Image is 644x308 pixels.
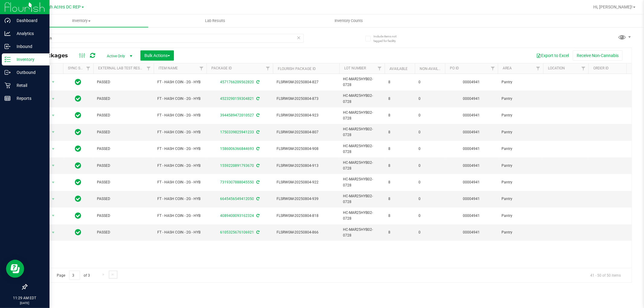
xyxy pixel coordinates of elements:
p: 11:29 AM EDT [3,295,47,301]
span: select [50,145,57,153]
iframe: Resource center [6,260,24,278]
span: 8 [388,196,411,202]
span: PASSED [97,129,150,135]
span: Bulk Actions [144,53,170,58]
span: Pantry [501,96,540,102]
a: 4571766209562820 [220,80,254,84]
a: 00004941 [463,80,480,84]
span: 0 [418,96,441,102]
span: Pantry [501,129,540,135]
span: Pantry [501,213,540,219]
span: FLSRWGM-20250804-818 [277,213,336,219]
span: Sync from Compliance System [255,164,259,168]
a: Lot Number [344,66,366,70]
span: HC-MAR25HYB02-0728 [343,176,381,188]
span: FLSRWGM-20250804-913 [277,163,336,169]
span: Lehigh Acres DC REP [40,5,81,10]
a: Sync Status [68,66,91,70]
span: 8 [388,146,411,152]
span: PASSED [97,196,150,202]
span: 0 [418,113,441,118]
span: select [50,111,57,120]
a: Filter [375,63,385,74]
span: Sync from Compliance System [255,197,259,201]
span: FLSRWGM-20250804-908 [277,146,336,152]
span: In Sync [75,211,82,220]
span: In Sync [75,178,82,186]
span: FT - HASH COIN - 2G - HYB [157,230,203,235]
a: 00004941 [463,180,480,184]
span: Pantry [501,230,540,235]
span: FT - HASH COIN - 2G - HYB [157,163,203,169]
span: Pantry [501,113,540,118]
a: 00004941 [463,164,480,168]
span: 8 [388,179,411,185]
input: Search Package ID, Item Name, SKU, Lot or Part Number... [27,34,304,43]
span: 8 [388,230,411,235]
span: PASSED [97,113,150,118]
span: FLSRWGM-20250804-922 [277,179,336,185]
span: select [50,78,57,86]
a: Package ID [211,66,232,70]
span: FT - HASH COIN - 2G - HYB [157,79,203,85]
span: Sync from Compliance System [255,230,259,234]
span: Sync from Compliance System [255,180,259,184]
span: 8 [388,213,411,219]
a: 00004941 [463,97,480,101]
span: Inventory Counts [327,18,371,24]
span: select [50,178,57,187]
a: 00004941 [463,130,480,134]
a: 6645456549412050 [220,197,254,201]
p: Analytics [11,30,47,37]
inline-svg: Inventory [5,56,11,62]
span: Sync from Compliance System [255,113,259,117]
span: In Sync [75,161,82,170]
a: 3944589472010527 [220,113,254,117]
span: 0 [418,196,441,202]
span: Pantry [501,79,540,85]
a: Filter [578,63,588,74]
span: HC-MAR25HYB02-0728 [343,110,381,121]
span: In Sync [75,195,82,203]
inline-svg: Outbound [5,69,11,75]
a: Lab Results [148,14,282,27]
span: select [50,128,57,136]
a: Area [503,66,512,70]
span: In Sync [75,111,82,119]
span: Pantry [501,163,540,169]
a: Inventory [14,14,148,27]
span: HC-MAR25HYB02-0728 [343,93,381,104]
span: 8 [388,79,411,85]
span: 8 [388,96,411,102]
a: Filter [144,63,154,74]
span: 0 [418,213,441,219]
button: Bulk Actions [140,50,174,61]
span: PASSED [97,79,150,85]
span: Lab Results [197,18,233,24]
span: 8 [388,129,411,135]
span: HC-MAR25HYB02-0728 [343,160,381,171]
span: select [50,195,57,203]
span: 41 - 50 of 50 items [585,271,626,280]
p: Inbound [11,43,47,50]
span: FLSRWGM-20250804-939 [277,196,336,202]
a: 1559220891793670 [220,164,254,168]
span: Sync from Compliance System [255,130,259,134]
span: FLSRWGM-20250804-923 [277,113,336,118]
span: Sync from Compliance System [255,80,259,84]
span: select [50,211,57,220]
span: PASSED [97,179,150,185]
span: In Sync [75,78,82,86]
span: 0 [418,79,441,85]
a: 00004941 [463,214,480,218]
span: Pantry [501,146,540,152]
span: FT - HASH COIN - 2G - HYB [157,129,203,135]
a: Filter [624,63,634,74]
input: 3 [69,271,80,280]
p: Inventory [11,56,47,63]
span: FLSRWGM-20250804-866 [277,230,336,235]
span: HC-MAR25HYB02-0728 [343,210,381,221]
a: 00004941 [463,197,480,201]
p: Reports [11,95,47,102]
a: 1750339825941233 [220,130,254,134]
